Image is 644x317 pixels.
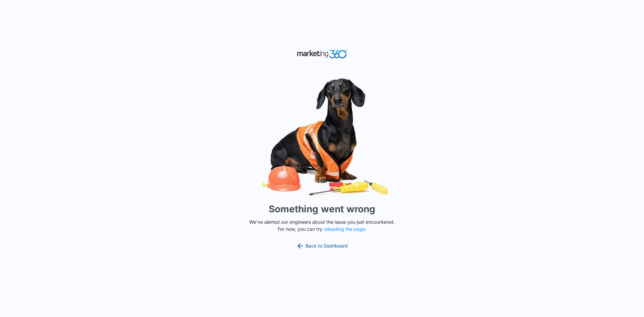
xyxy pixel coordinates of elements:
[221,74,423,199] img: Sad Dog
[296,242,348,250] a: Back to Dashboard
[297,48,347,60] img: Marketing 360 Logo
[324,226,365,232] button: reloading the page
[247,218,397,232] p: We've alerted our engineers about the issue you just encountered. For now, you can try .
[269,202,375,216] h1: Something went wrong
